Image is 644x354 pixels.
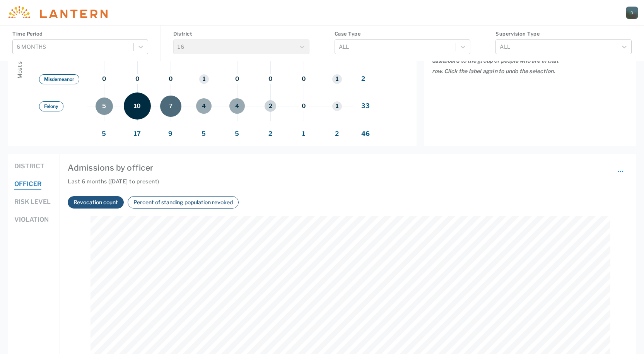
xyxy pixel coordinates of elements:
[332,74,342,84] button: 1
[71,198,120,207] button: Revocation count
[121,129,154,139] span: 17
[265,100,276,112] button: 2
[287,129,320,139] span: 1
[361,102,370,109] span: 33
[361,75,365,82] span: 2
[14,215,49,225] button: Violation
[173,30,309,38] h4: District
[131,198,235,207] button: Percent of standing population revoked
[133,74,142,84] button: 0
[266,74,275,84] button: 0
[14,180,41,190] button: Officer
[220,129,254,139] span: 5
[68,177,629,193] h6: Last 6 months ([DATE] to present)
[254,129,287,139] span: 2
[335,30,470,38] h4: Case Type
[39,74,79,84] button: Misdemeanor
[99,74,109,84] button: 0
[14,162,44,172] button: District
[124,92,151,120] button: 10
[6,6,108,19] img: Lantern
[613,162,629,177] button: ...
[39,101,63,111] button: Felony
[87,129,121,139] span: 5
[199,74,209,84] button: 1
[361,130,370,137] span: 46
[299,101,309,111] button: 0
[154,129,187,139] span: 9
[495,30,632,38] h4: Supervision Type
[626,7,638,19] a: D
[68,162,629,174] h4: Admissions by officer
[229,98,245,114] button: 4
[12,30,148,38] h4: Time Period
[166,74,176,84] button: 0
[618,164,624,174] span: ...
[160,96,181,117] button: 7
[96,97,113,115] button: 5
[14,197,51,207] button: Risk level
[187,129,220,139] span: 5
[299,74,309,84] button: 0
[232,74,242,84] button: 0
[196,98,212,114] button: 4
[320,129,354,139] span: 2
[332,101,342,111] button: 1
